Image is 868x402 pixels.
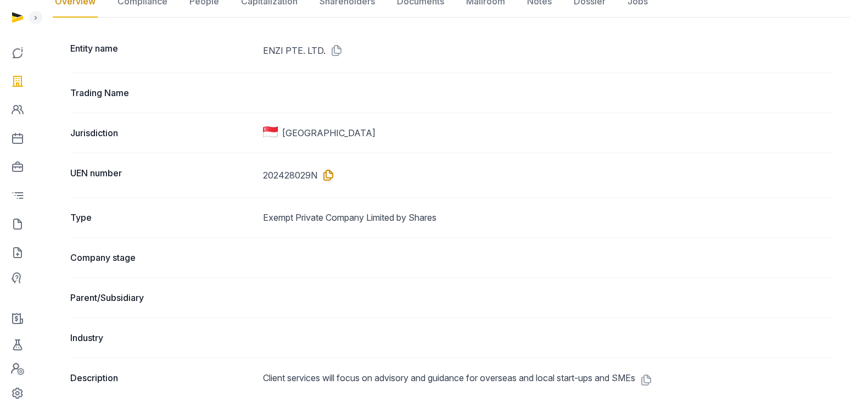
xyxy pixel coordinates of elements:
dt: Jurisdiction [70,126,254,139]
span: [GEOGRAPHIC_DATA] [282,126,376,139]
dd: Exempt Private Company Limited by Shares [263,211,833,224]
dt: UEN number [70,166,254,184]
dd: Client services will focus on advisory and guidance for overseas and local start-ups and SMEs [263,371,833,389]
dt: Company stage [70,251,254,264]
dt: Entity name [70,42,254,59]
dt: Parent/Subsidiary [70,291,254,304]
dd: ENZI PTE. LTD. [263,42,833,59]
dt: Description [70,371,254,389]
dd: 202428029N [263,166,833,184]
dt: Type [70,211,254,224]
dt: Industry [70,331,254,344]
dt: Trading Name [70,86,254,99]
